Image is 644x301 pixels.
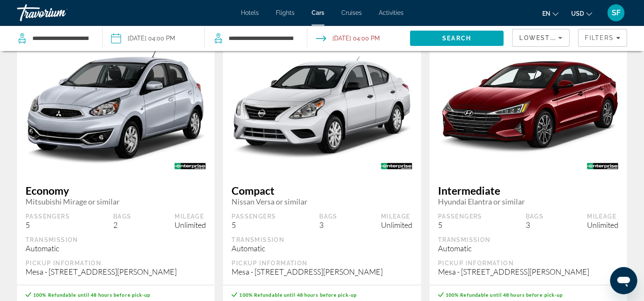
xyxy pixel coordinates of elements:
div: Mileage [381,213,412,220]
div: Bags [113,213,132,220]
span: Compact [232,184,412,197]
span: Intermediate [438,184,618,197]
div: Automatic [26,244,206,253]
div: Mileage [175,213,206,220]
span: Nissan Versa or similar [232,197,412,206]
span: Filters [585,34,614,41]
img: ENTERPRISE [372,156,421,176]
span: en [542,10,550,17]
a: Hotels [241,9,259,16]
img: Nissan Versa or similar [223,51,421,164]
span: Hyundai Elantra or similar [438,197,618,206]
span: USD [571,10,584,17]
button: Filters [578,29,627,47]
a: Activities [379,9,404,16]
div: Transmission [232,236,412,244]
div: 3 [526,220,544,230]
button: User Menu [605,4,627,22]
div: Mesa - [STREET_ADDRESS][PERSON_NAME] [26,267,206,276]
div: 5 [26,220,70,230]
span: SF [612,9,621,17]
input: Search dropoff location [228,32,294,45]
span: Mitsubishi Mirage or similar [26,197,206,206]
button: Change language [542,7,558,20]
span: Search [442,35,471,42]
div: Bags [526,213,544,220]
div: Mileage [587,213,618,220]
button: Change currency [571,7,592,20]
img: ENTERPRISE [578,156,627,176]
div: Pickup Information [26,259,206,267]
span: Economy [26,184,206,197]
mat-select: Sort by [519,33,562,43]
img: Hyundai Elantra or similar [429,56,627,159]
div: Transmission [26,236,206,244]
input: Search pickup location [31,32,89,45]
button: Pickup date: Oct 23, 2025 04:00 PM [111,26,175,51]
a: Cars [312,9,324,16]
img: ENTERPRISE [166,156,215,176]
div: 5 [438,220,482,230]
a: Flights [276,9,295,16]
div: Mesa - [STREET_ADDRESS][PERSON_NAME] [438,267,618,276]
button: Open drop-off date and time picker [316,26,380,51]
div: Passengers [438,213,482,220]
div: 2 [113,220,132,230]
iframe: Button to launch messaging window [610,267,637,294]
div: Unlimited [381,220,412,230]
div: Mesa - [STREET_ADDRESS][PERSON_NAME] [232,267,412,276]
span: 100% Refundable until 48 hours before pick-up [446,292,563,298]
a: Travorium [17,2,102,24]
div: Unlimited [587,220,618,230]
div: Passengers [232,213,276,220]
div: Bags [319,213,338,220]
img: Mitsubishi Mirage or similar [17,44,215,171]
div: Transmission [438,236,618,244]
div: Passengers [26,213,70,220]
span: Lowest Price [519,34,574,41]
div: Pickup Information [232,259,412,267]
div: Automatic [438,244,618,253]
span: 100% Refundable until 48 hours before pick-up [33,292,151,298]
a: Cruises [341,9,362,16]
div: 5 [232,220,276,230]
div: 3 [319,220,338,230]
div: Unlimited [175,220,206,230]
div: Pickup Information [438,259,618,267]
button: Search [410,31,504,46]
span: 100% Refundable until 48 hours before pick-up [239,292,357,298]
div: Automatic [232,244,412,253]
